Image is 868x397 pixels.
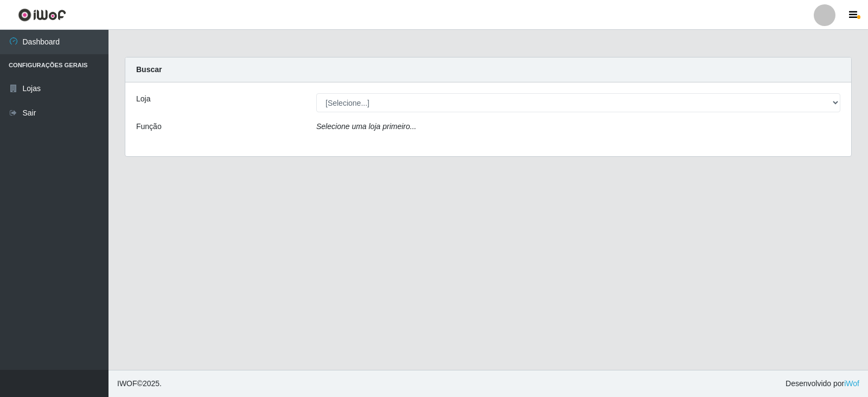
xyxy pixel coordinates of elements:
[18,8,66,22] img: CoreUI Logo
[844,379,859,388] a: iWof
[117,378,162,389] span: © 2025 .
[786,378,859,389] span: Desenvolvido por
[136,65,162,74] strong: Buscar
[136,93,150,105] label: Loja
[117,379,137,388] span: IWOF
[316,122,416,131] i: Selecione uma loja primeiro...
[136,121,162,132] label: Função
